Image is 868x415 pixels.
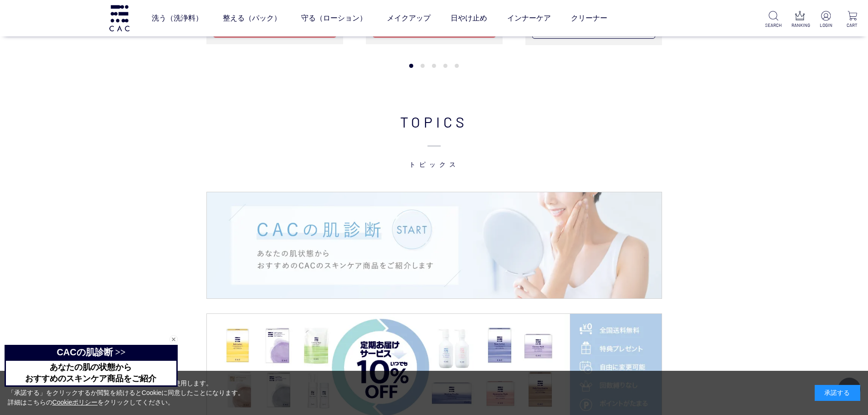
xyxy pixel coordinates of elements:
[387,5,431,31] a: メイクアップ
[301,5,367,31] a: 守る（ローション）
[571,5,607,31] a: クリーナー
[791,22,808,29] p: RANKING
[207,192,662,298] a: 肌診断肌診断
[791,11,808,29] a: RANKING
[52,399,98,406] a: Cookieポリシー
[815,385,860,401] div: 承諾する
[161,111,708,169] h2: TOPICS
[432,64,436,68] button: 3 of 2
[409,64,413,68] button: 1 of 2
[161,133,708,169] span: トピックス
[817,11,834,29] a: LOGIN
[455,64,459,68] button: 5 of 2
[223,5,281,31] a: 整える（パック）
[152,5,203,31] a: 洗う（洗浄料）
[108,5,131,31] img: logo
[844,11,861,29] a: CART
[421,64,425,68] button: 2 of 2
[765,22,782,29] p: SEARCH
[507,5,551,31] a: インナーケア
[451,5,487,31] a: 日やけ止め
[765,11,782,29] a: SEARCH
[817,22,834,29] p: LOGIN
[207,192,662,298] img: 肌診断
[443,64,447,68] button: 4 of 2
[844,22,861,29] p: CART
[8,379,245,407] div: 当サイトでは、お客様へのサービス向上のためにCookieを使用します。 「承諾する」をクリックするか閲覧を続けるとCookieに同意したことになります。 詳細はこちらの をクリックしてください。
